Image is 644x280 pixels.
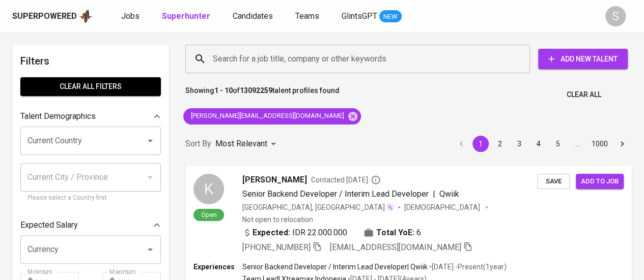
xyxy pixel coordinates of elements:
[379,12,402,22] span: NEW
[295,10,321,23] a: Teams
[404,202,482,212] span: [DEMOGRAPHIC_DATA]
[185,85,340,104] p: Showing of talent profiles found
[428,262,507,272] p: • [DATE] - Present ( 1 year )
[546,53,620,66] span: Add New Talent
[439,189,459,199] span: Qwiik
[242,262,428,272] p: Senior Backend Developer / Interim Lead Developer | Qwiik
[193,174,224,204] div: K
[386,203,394,211] img: magic_wand.svg
[185,138,211,150] p: Sort By
[472,136,489,152] button: page 1
[143,134,157,148] button: Open
[12,11,77,22] div: Superpowered
[162,10,212,23] a: Superhunter
[242,174,307,186] span: [PERSON_NAME]
[20,215,161,235] div: Expected Salary
[193,262,242,272] p: Experiences
[214,86,233,95] b: 1 - 10
[537,174,570,190] button: Save
[581,176,619,188] span: Add to job
[295,11,319,21] span: Teams
[20,106,161,127] div: Talent Demographics
[452,136,632,152] nav: pagination navigation
[121,10,142,23] a: Jobs
[242,214,313,225] p: Not open to relocation
[342,11,377,21] span: GlintsGPT
[576,174,624,190] button: Add to job
[27,193,154,203] p: Please select a Country first
[416,227,421,239] span: 6
[492,136,508,152] button: Go to page 2
[376,227,414,239] b: Total YoE:
[330,242,461,252] span: [EMAIL_ADDRESS][DOMAIN_NAME]
[233,10,275,23] a: Candidates
[20,77,161,96] button: Clear All filters
[143,242,157,257] button: Open
[371,175,381,185] svg: By Batam recruiter
[183,111,350,121] span: [PERSON_NAME][EMAIL_ADDRESS][DOMAIN_NAME]
[242,202,394,212] div: [GEOGRAPHIC_DATA], [GEOGRAPHIC_DATA]
[242,242,311,252] span: [PHONE_NUMBER]
[242,189,429,199] span: Senior Backend Developer / Interim Lead Developer
[433,188,435,200] span: |
[183,108,361,125] div: [PERSON_NAME][EMAIL_ADDRESS][DOMAIN_NAME]
[569,139,585,149] div: …
[233,11,273,21] span: Candidates
[240,86,272,95] b: 13092259
[530,136,547,152] button: Go to page 4
[12,9,93,24] a: Superpoweredapp logo
[29,80,153,93] span: Clear All filters
[563,85,605,104] button: Clear All
[79,9,93,24] img: app logo
[121,11,139,21] span: Jobs
[511,136,527,152] button: Go to page 3
[215,138,267,150] p: Most Relevant
[253,227,290,239] b: Expected:
[614,136,630,152] button: Go to next page
[20,53,161,69] h6: Filters
[311,175,381,185] span: Contacted [DATE]
[197,210,221,219] span: Open
[215,135,279,153] div: Most Relevant
[20,110,96,122] p: Talent Demographics
[538,49,628,69] button: Add New Talent
[567,88,601,101] span: Clear All
[20,219,78,231] p: Expected Salary
[605,6,626,26] div: S
[589,136,611,152] button: Go to page 1000
[162,11,210,21] b: Superhunter
[242,227,347,239] div: IDR 22.000.000
[542,176,565,188] span: Save
[342,10,402,23] a: GlintsGPT NEW
[550,136,566,152] button: Go to page 5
